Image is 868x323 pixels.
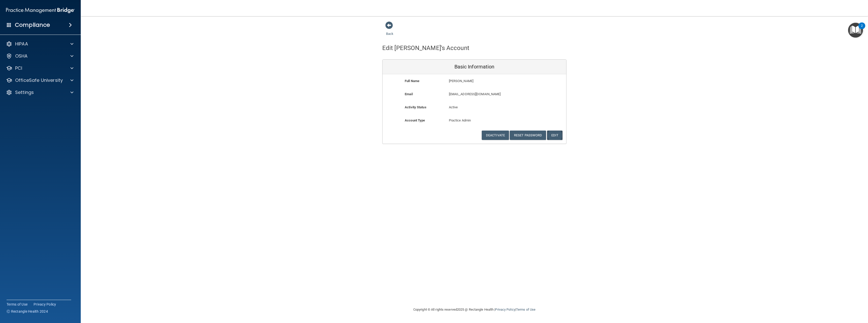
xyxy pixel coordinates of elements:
button: Reset Password [510,131,546,140]
a: OfficeSafe University [6,77,73,83]
b: Account Type [405,118,425,122]
a: PCI [6,65,73,71]
p: Settings [15,89,34,95]
div: 2 [861,26,863,32]
p: [PERSON_NAME] [449,78,529,84]
span: Ⓒ Rectangle Health 2024 [7,309,48,314]
div: Basic Information [383,60,566,74]
p: OfficeSafe University [15,77,63,83]
a: Terms of Use [7,302,28,307]
a: Back [386,26,393,36]
a: Settings [6,89,73,95]
b: Email [405,92,413,96]
iframe: Drift Widget Chat Controller [781,287,862,307]
a: Terms of Use [516,308,535,311]
p: Active [449,104,500,110]
img: PMB logo [6,5,75,15]
a: Privacy Policy [34,302,56,307]
a: HIPAA [6,41,73,47]
b: Activity Status [405,105,426,109]
h4: Edit [PERSON_NAME]'s Account [382,45,469,51]
button: Open Resource Center, 2 new notifications [848,23,863,38]
p: PCI [15,65,22,71]
a: OSHA [6,53,73,59]
a: Privacy Policy [495,308,515,311]
button: Edit [547,131,562,140]
div: Copyright © All rights reserved 2025 @ Rectangle Health | | [382,302,566,318]
h4: Compliance [15,21,50,29]
b: Full Name [405,79,419,83]
p: Practice Admin [449,117,500,123]
p: OSHA [15,53,28,59]
p: HIPAA [15,41,28,47]
button: Deactivate [482,131,509,140]
p: [EMAIL_ADDRESS][DOMAIN_NAME] [449,91,529,97]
